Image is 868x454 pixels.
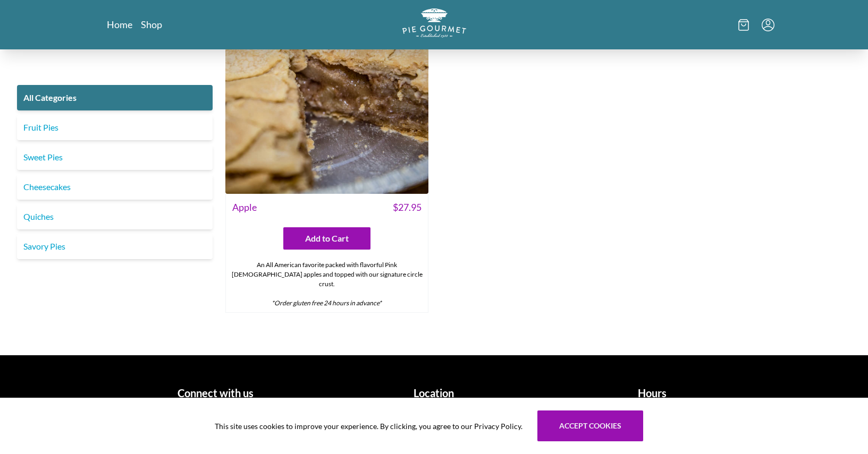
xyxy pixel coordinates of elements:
[17,204,213,229] a: Quiches
[226,256,428,312] div: An All American favorite packed with flavorful Pink [DEMOGRAPHIC_DATA] apples and topped with our...
[537,410,643,441] button: Accept cookies
[17,85,213,110] a: All Categories
[17,115,213,140] a: Fruit Pies
[17,144,213,170] a: Sweet Pies
[393,200,422,215] span: $ 27.95
[762,19,774,31] button: Menu
[107,18,132,31] a: Home
[283,227,370,250] button: Add to Cart
[272,299,382,307] em: *Order gluten free 24 hours in advance*
[111,385,321,401] h1: Connect with us
[17,174,213,200] a: Cheesecakes
[547,385,757,401] h1: Hours
[329,385,539,401] h1: Location
[305,232,349,245] span: Add to Cart
[215,421,523,432] span: This site uses cookies to improve your experience. By clicking, you agree to our Privacy Policy.
[232,200,257,215] span: Apple
[141,18,162,31] a: Shop
[402,8,466,41] a: Logo
[402,8,466,38] img: logo
[17,234,213,259] a: Savory Pies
